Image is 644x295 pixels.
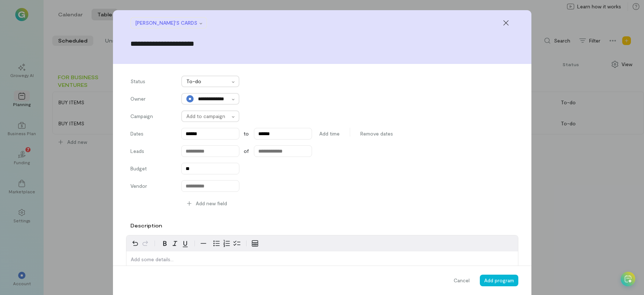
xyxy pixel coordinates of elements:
button: Undo Ctrl+Z [130,238,140,248]
span: Add new field [196,200,227,207]
label: Owner [130,95,174,105]
button: Bulleted list [211,238,222,248]
button: Underline [180,238,190,248]
label: Budget [130,165,174,174]
span: Cancel [454,277,470,284]
label: Status [130,78,174,87]
div: editable markdown [126,251,518,270]
button: Italic [170,238,180,248]
label: Dates [130,130,174,137]
label: Vendor [130,182,174,192]
button: Add program [480,275,518,286]
label: Description [130,222,162,229]
span: Add time [319,130,340,137]
span: Remove dates [360,130,393,137]
button: Numbered list [222,238,232,248]
label: Leads [130,147,174,157]
span: to [244,130,249,137]
button: Bold [160,238,170,248]
div: toggle group [211,238,242,248]
label: Campaign [130,113,174,122]
span: of [244,147,249,155]
span: Add program [484,277,514,283]
button: Check list [232,238,242,248]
